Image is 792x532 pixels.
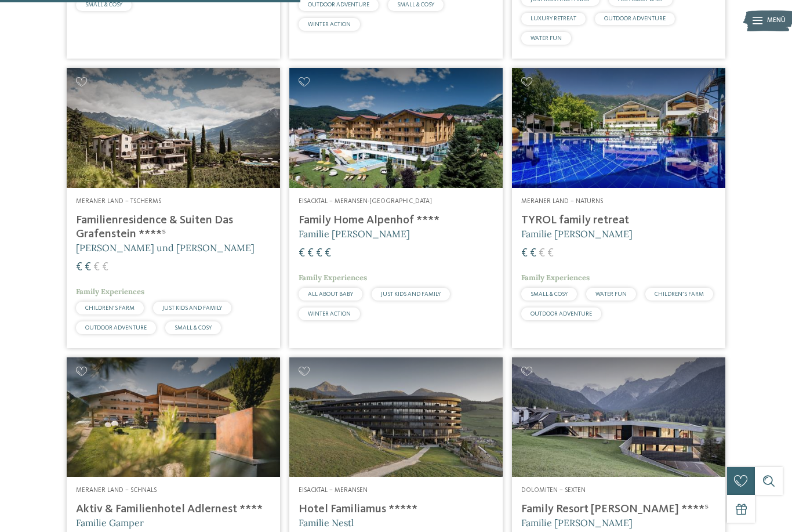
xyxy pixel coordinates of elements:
span: OUTDOOR ADVENTURE [85,325,147,331]
span: JUST KIDS AND FAMILY [162,305,222,311]
span: € [307,248,314,259]
h4: Family Home Alpenhof **** [299,213,493,227]
img: Aktiv & Familienhotel Adlernest **** [67,357,280,477]
a: Familienhotels gesucht? Hier findet ihr die besten! Meraner Land – Tscherms Familienresidence & S... [67,68,280,348]
span: Family Experiences [76,287,144,296]
img: Familienhotels gesucht? Hier findet ihr die besten! [67,68,280,188]
span: Family Experiences [299,273,367,283]
span: Familie Gamper [76,517,144,529]
span: ALL ABOUT BABY [308,291,353,297]
span: € [521,248,528,259]
span: € [547,248,554,259]
img: Family Home Alpenhof **** [289,68,503,188]
span: Familie Nestl [299,517,354,529]
span: € [299,248,305,259]
span: Meraner Land – Schnals [76,487,157,494]
span: Eisacktal – Meransen [299,487,368,494]
span: Familie [PERSON_NAME] [521,228,633,240]
span: OUTDOOR ADVENTURE [604,16,666,21]
span: Familie [PERSON_NAME] [299,228,410,240]
span: € [102,262,108,273]
span: € [530,248,536,259]
span: Eisacktal – Meransen-[GEOGRAPHIC_DATA] [299,198,432,205]
h4: Familienresidence & Suiten Das Grafenstein ****ˢ [76,213,271,241]
span: SMALL & COSY [397,2,434,8]
img: Familienhotels gesucht? Hier findet ihr die besten! [289,357,503,477]
span: SMALL & COSY [175,325,212,331]
span: WATER FUN [531,35,562,41]
span: JUST KIDS AND FAMILY [381,291,441,297]
span: SMALL & COSY [531,291,568,297]
span: Meraner Land – Naturns [521,198,603,205]
h4: TYROL family retreat [521,213,716,227]
span: € [539,248,545,259]
span: € [76,262,82,273]
span: € [325,248,331,259]
h4: Family Resort [PERSON_NAME] ****ˢ [521,502,716,516]
span: CHILDREN’S FARM [85,305,135,311]
span: CHILDREN’S FARM [655,291,704,297]
img: Familien Wellness Residence Tyrol **** [512,68,725,188]
span: OUTDOOR ADVENTURE [531,311,592,317]
span: € [93,262,100,273]
span: € [85,262,91,273]
span: Meraner Land – Tscherms [76,198,161,205]
span: WATER FUN [595,291,627,297]
span: SMALL & COSY [85,2,122,8]
span: Familie [PERSON_NAME] [521,517,633,529]
span: € [316,248,322,259]
h4: Aktiv & Familienhotel Adlernest **** [76,502,271,516]
img: Family Resort Rainer ****ˢ [512,357,725,477]
span: OUTDOOR ADVENTURE [308,2,369,8]
span: LUXURY RETREAT [531,16,576,21]
a: Familienhotels gesucht? Hier findet ihr die besten! Meraner Land – Naturns TYROL family retreat F... [512,68,725,348]
span: [PERSON_NAME] und [PERSON_NAME] [76,242,255,254]
span: Dolomiten – Sexten [521,487,586,494]
span: WINTER ACTION [308,311,351,317]
a: Familienhotels gesucht? Hier findet ihr die besten! Eisacktal – Meransen-[GEOGRAPHIC_DATA] Family... [289,68,503,348]
span: WINTER ACTION [308,21,351,27]
span: Family Experiences [521,273,590,283]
